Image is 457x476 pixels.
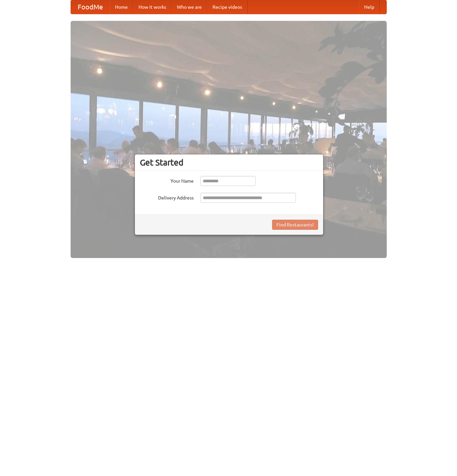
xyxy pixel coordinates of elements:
[140,193,194,201] label: Delivery Address
[359,0,380,14] a: Help
[272,220,318,230] button: Find Restaurants!
[140,176,194,184] label: Your Name
[140,157,318,168] h3: Get Started
[110,0,133,14] a: Home
[172,0,207,14] a: Who we are
[71,0,110,14] a: FoodMe
[207,0,247,14] a: Recipe videos
[133,0,172,14] a: How it works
